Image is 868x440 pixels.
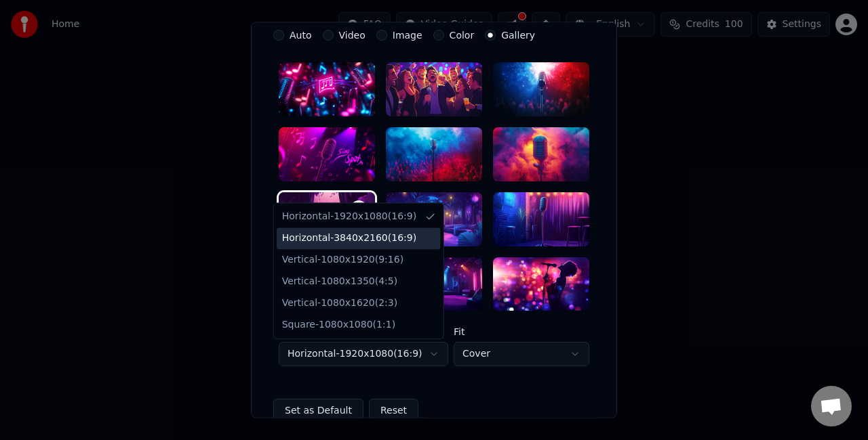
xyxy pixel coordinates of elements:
[282,296,398,310] div: Vertical - 1080 x 1620 ( 2 : 3 )
[282,318,395,332] div: Square - 1080 x 1080 ( 1 : 1 )
[282,253,403,267] div: Vertical - 1080 x 1920 ( 9 : 16 )
[282,232,417,245] div: Horizontal - 3840 x 2160 ( 16 : 9 )
[282,210,417,223] div: Horizontal - 1920 x 1080 ( 16 : 9 )
[282,275,398,288] div: Vertical - 1080 x 1350 ( 4 : 5 )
